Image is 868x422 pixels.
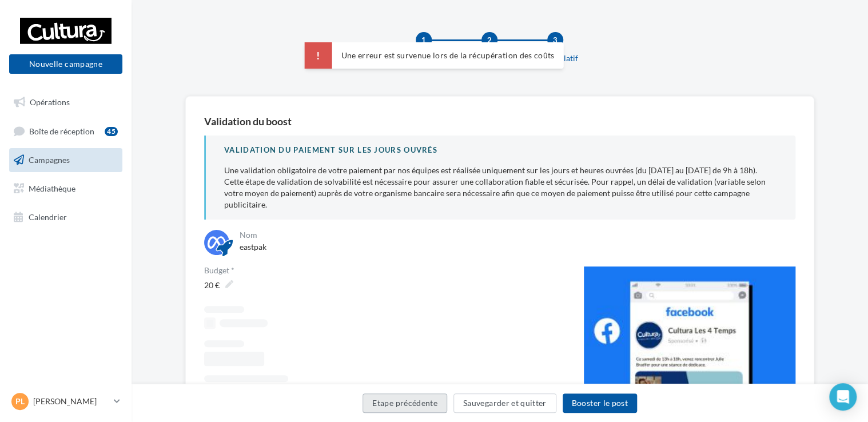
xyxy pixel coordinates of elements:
[7,90,125,114] a: Opérations
[30,97,70,107] span: Opérations
[453,393,556,413] button: Sauvegarder et quitter
[829,383,857,411] div: Open Intercom Messenger
[9,391,122,412] a: PL [PERSON_NAME]
[29,212,67,221] span: Calendrier
[204,116,292,126] div: Validation du boost
[237,229,795,257] div: eastpak
[224,165,777,210] p: Une validation obligatoire de votre paiement par nos équipes est réalisée uniquement sur les jour...
[15,396,25,407] span: PL
[563,393,637,413] button: Booster le post
[547,32,563,48] div: 3
[7,148,125,172] a: Campagnes
[7,119,125,144] a: Boîte de réception45
[204,277,233,293] span: 20 €
[9,54,122,74] button: Nouvelle campagne
[204,266,566,274] label: Budget *
[416,32,432,48] div: 1
[363,393,447,413] button: Etape précédente
[7,205,125,229] a: Calendrier
[481,32,497,48] div: 2
[305,42,564,69] div: Une erreur est survenue lors de la récupération des coûts
[29,126,94,136] span: Boîte de réception
[29,184,75,193] span: Médiathèque
[224,145,777,156] div: Validation du paiement sur les jours ouvrés
[7,177,125,201] a: Médiathèque
[105,127,118,136] div: 45
[29,155,70,165] span: Campagnes
[240,231,793,239] div: Nom
[33,396,109,407] p: [PERSON_NAME]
